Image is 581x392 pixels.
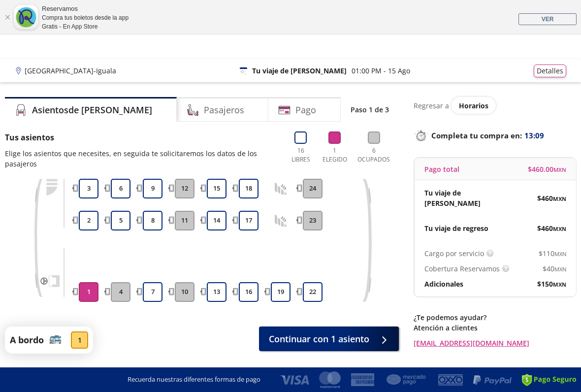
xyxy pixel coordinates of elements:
p: Atención a clientes [414,323,576,333]
span: VER [542,16,554,23]
small: MXN [554,250,566,258]
button: 23 [303,211,323,230]
small: MXN [553,166,566,173]
p: Paso 1 de 3 [351,104,389,115]
h4: Pasajeros [204,103,244,117]
div: Compra tus boletos desde la app [42,13,129,22]
p: 01:00 PM - 15 Ago [352,65,410,76]
h4: Pago [295,103,316,117]
span: $ 460 [537,193,566,203]
a: VER [518,13,577,25]
button: Detalles [534,65,566,77]
div: Reservamos [42,4,129,14]
p: A bordo [10,333,44,347]
button: 18 [239,179,258,198]
span: $ 110 [539,248,566,259]
button: 16 [239,282,258,302]
button: 8 [143,211,162,230]
button: 14 [207,211,226,230]
button: 19 [271,282,290,302]
p: Cargo por servicio [424,248,484,259]
p: Regresar a [414,100,449,111]
p: 6 Ocupados [356,146,391,164]
button: 17 [239,211,258,230]
span: $ 40 [543,263,566,274]
button: 11 [175,211,194,230]
p: 1 Elegido [321,146,349,164]
p: Adicionales [424,279,463,289]
button: 4 [111,282,130,302]
p: Elige los asientos que necesites, en seguida te solicitaremos los datos de los pasajeros [5,148,278,169]
p: Tu viaje de regreso [424,223,488,233]
small: MXN [554,265,566,273]
button: Continuar con 1 asiento [259,327,399,351]
button: 24 [303,179,323,198]
button: 3 [79,179,98,198]
p: Tus asientos [5,131,278,143]
div: Regresar a ver horarios [414,97,576,114]
p: [GEOGRAPHIC_DATA] - Iguala [25,65,116,76]
button: 7 [143,282,162,302]
small: MXN [553,281,566,288]
button: 10 [175,282,194,302]
div: Gratis - En App Store [42,22,129,31]
small: MXN [553,195,566,202]
a: Cerrar [4,14,10,20]
p: Pago total [424,164,459,174]
p: ¿Te podemos ayudar? [414,312,576,323]
button: 13 [207,282,226,302]
a: [EMAIL_ADDRESS][DOMAIN_NAME] [414,338,576,348]
p: Cobertura Reservamos [424,263,500,274]
small: MXN [553,225,566,232]
button: 6 [111,179,130,198]
span: $ 150 [537,279,566,289]
span: 13:09 [524,130,544,141]
button: 22 [303,282,323,302]
button: 2 [79,211,98,230]
span: Horarios [459,101,488,110]
span: Continuar con 1 asiento [269,332,369,346]
p: Tu viaje de [PERSON_NAME] [424,188,495,208]
div: 1 [71,331,88,349]
span: $ 460.00 [528,164,566,174]
button: 15 [207,179,226,198]
h4: Asientos de [PERSON_NAME] [32,103,152,117]
p: Completa tu compra en : [414,129,576,142]
button: 1 [79,282,98,302]
p: Recuerda nuestras diferentes formas de pago [128,375,260,385]
span: $ 460 [537,223,566,233]
button: 9 [143,179,162,198]
p: Tu viaje de [PERSON_NAME] [252,65,347,76]
button: 5 [111,211,130,230]
button: 12 [175,179,194,198]
p: 16 Libres [288,146,314,164]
